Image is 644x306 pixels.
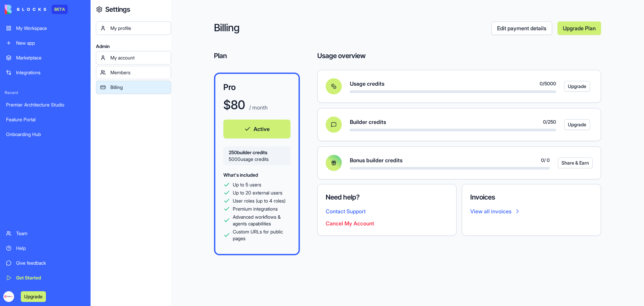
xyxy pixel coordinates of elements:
button: Send a message… [115,217,126,228]
span: Advanced workflows & agents capabilities [233,214,290,227]
p: Active 19h ago [33,8,65,15]
span: 0 / 5000 [540,80,556,87]
span: 250 builder credits [229,149,285,156]
a: Upgrade [564,81,585,92]
span: Up to 20 external users [233,189,282,196]
div: Integrations [16,69,85,76]
button: Upgrade [564,81,590,92]
button: Upgrade [21,291,46,302]
img: Tinkatop_fycgeq.png [3,291,14,302]
div: Get Started [16,274,85,281]
a: Marketplace [2,51,89,64]
div: [DATE] [5,104,129,113]
span: Up to 5 users [233,181,261,188]
a: Upgrade Plan [557,21,601,35]
div: Feature Portal [6,116,85,123]
a: Pro$80 / monthActive250builder credits5000usage creditsWhat's includedUp to 5 usersUp to 20 exter... [214,73,300,255]
div: Team [16,230,85,237]
div: BETA [52,5,68,14]
h3: Pro [223,82,290,93]
button: Start recording [43,220,48,225]
button: Cancel My Account [326,219,374,227]
button: Upload attachment [10,220,16,225]
div: Help [16,245,85,252]
span: Custom URLs for public pages [233,228,290,242]
h4: Plan [214,51,300,60]
div: Premier Architecture Studio [6,101,85,108]
textarea: Message… [6,206,128,217]
div: Shelly says… [5,128,129,188]
button: Gif picker [32,220,37,225]
a: Give feedback [2,256,89,270]
div: Hey [PERSON_NAME]! Sorry for the delayed reply 🙏 The feature is planned for release in Q4. I’ll d... [11,132,105,172]
span: 5000 usage credits [229,156,285,163]
a: BETA [5,5,68,14]
span: Admin [96,43,171,50]
div: Tinkatop says… [5,197,129,233]
div: Thank you for letting me know and I am looking forward for this to be resolved. I will await for ... [24,197,129,225]
div: joined the conversation [29,114,114,120]
a: New app [2,36,89,50]
a: Get Started [2,271,89,285]
img: Profile image for Shelly [20,114,27,121]
h1: $ 80 [223,98,245,112]
button: go back [4,3,17,15]
div: New app [16,40,85,46]
span: Bonus builder credits [350,156,402,164]
div: Close [118,3,130,15]
button: Share & Earn [558,158,593,168]
button: Active [223,120,290,138]
div: [DATE] [5,188,129,197]
img: Profile image for Shelly [19,4,30,14]
a: Onboarding Hub [2,128,89,141]
div: You’ll get replies here and in your email:✉️[EMAIL_ADDRESS][DOMAIN_NAME]The team will be back🕒In ... [5,48,110,99]
a: Integrations [2,66,89,79]
button: Emoji picker [21,220,26,225]
div: Thank you for letting me know and I am looking forward for this to be resolved. I will await for ... [30,201,123,221]
h4: Need help? [326,192,448,202]
span: 0 / 250 [543,119,556,125]
div: The Blocks Team says… [5,48,129,104]
b: In 30 minutes [16,88,53,94]
span: Builder credits [350,118,386,126]
span: What's included [223,172,258,178]
a: Billing [96,81,171,94]
button: Home [105,3,118,15]
div: You’ll get replies here and in your email: ✉️ [11,52,105,78]
h4: Invoices [470,192,593,202]
a: Feature Portal [2,113,89,126]
b: [PERSON_NAME] [29,115,66,120]
a: Upgrade [564,119,585,130]
a: View all invoices [470,207,593,215]
button: Upgrade [564,119,590,130]
p: / month [248,103,268,112]
h1: [PERSON_NAME] [33,3,76,8]
div: Marketplace [16,54,85,61]
a: Edit payment details [491,21,552,35]
div: The team will be back 🕒 [11,81,105,94]
span: User roles (up to 4 roles) [233,198,285,204]
a: Premier Architecture Studio [2,98,89,112]
span: Usage credits [350,80,384,88]
h4: Usage overview [317,51,366,60]
div: Onboarding Hub [6,131,85,138]
b: [EMAIL_ADDRESS][DOMAIN_NAME] [11,65,64,77]
a: Upgrade [21,293,46,300]
div: Shelly says… [5,113,129,128]
div: Members [110,69,167,76]
a: Team [2,227,89,240]
a: My profile [96,21,171,35]
a: Members [96,66,171,79]
span: Premium integrations [233,206,278,212]
h2: Billing [214,21,491,35]
h4: Settings [105,5,130,14]
a: My account [96,51,171,64]
span: 0 / 0 [541,157,550,164]
a: Help [2,242,89,255]
div: My Workspace [16,25,85,32]
div: Hey [PERSON_NAME]! Sorry for the delayed reply 🙏 The feature is planned for release in Q4. I’ll d... [5,128,110,176]
span: Recent [2,90,89,95]
a: My Workspace [2,21,89,35]
div: My account [110,54,167,61]
div: Give feedback [16,260,85,266]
